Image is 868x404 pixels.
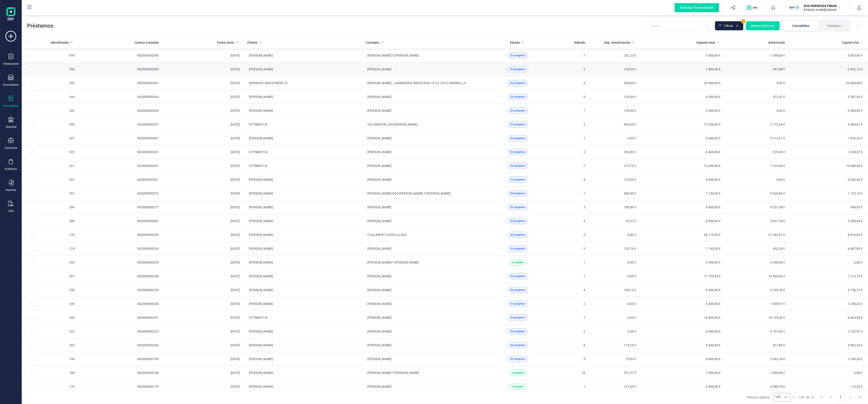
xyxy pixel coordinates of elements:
p: [PERSON_NAME][DEMOGRAPHIC_DATA][DEMOGRAPHIC_DATA] [804,8,840,12]
button: SCSCD SERVICIOS FINANCIEROS SL[PERSON_NAME][DEMOGRAPHIC_DATA][DEMOGRAPHIC_DATA] [787,0,845,15]
span: [PERSON_NAME] [367,274,392,278]
span: Nuevo préstamo [751,24,774,28]
td: 1.094,60 € [724,49,788,62]
td: 263 [44,256,78,269]
td: [DATE] [162,297,243,311]
span: Completo [512,260,524,264]
td: 1 [555,187,589,200]
td: 261 [44,269,78,283]
td: 542000000272 [78,187,163,200]
td: 542000000002 [78,214,163,228]
td: 258 [44,283,78,297]
td: 0,00 € [589,297,640,311]
div: Row Selected b4488e29-13cd-4814-91b8-0ec2f83062e5 [31,67,35,71]
td: 6.000,00 € [789,104,868,118]
td: 5.587,93 € [789,90,868,104]
td: 542000000246 [78,297,163,311]
span: En progreso [510,150,525,154]
span: Concepto [366,40,379,45]
td: [DATE] [162,90,243,104]
td: 0,00 € [589,131,640,145]
span: [PERSON_NAME] [249,67,273,71]
div: Row Selected 1c661e6b-7e23-4c48-a201-014b06a5e07a [31,191,35,196]
td: 1 [555,269,589,283]
div: Row Selected 64b3be02-ae2f-43d3-a004-4edadd97fcbd [31,315,35,320]
span: OTTIMISTI SL [249,164,268,168]
td: 5.040,00 € [640,131,724,145]
td: 27.362,67 € [724,228,788,242]
div: Tesorería [5,125,17,129]
td: 2.292,97 € [789,325,868,338]
td: 274 [44,242,78,256]
td: 8.400,00 € [640,283,724,297]
td: 542000000241 [78,145,163,159]
td: 202,80 € [589,145,640,159]
td: [DATE] [162,62,243,76]
span: Fecha inicio [217,40,234,45]
td: 322 [44,145,78,159]
td: [DATE] [162,76,243,90]
div: Row Selected 8b75f955-91f3-4cb7-a6d0-99fded1cc19c [31,164,35,168]
td: 133,76 € [589,242,640,256]
td: 36.179,52 € [640,228,724,242]
td: [DATE] [162,159,243,173]
span: En progreso [510,274,525,278]
span: [PERSON_NAME] [367,205,392,209]
td: 7.429,57 € [789,145,868,159]
td: 3 [555,62,589,76]
td: [DATE] [162,49,243,62]
td: 542000000301 [78,131,163,145]
td: 343 [44,104,78,118]
div: Row Selected d9b5e0b0-05d9-4b1a-b75c-e0bf9d9cd389 [31,302,35,306]
span: En progreso [510,164,525,168]
td: 16.540,82 € [724,269,788,283]
td: [DATE] [162,187,243,200]
td: 2 [555,325,589,338]
td: 1.213,73 € [789,269,868,283]
span: Cuenta Contable [134,40,159,45]
td: 100,00 € [589,200,640,214]
span: [PERSON_NAME] [249,109,273,112]
td: 12.000,00 € [640,159,724,173]
span: [PERSON_NAME] [367,219,392,223]
span: [PERSON_NAME] [367,109,392,112]
span: En progreso [510,178,525,182]
td: 3.900,00 € [724,256,788,269]
span: En progreso [510,205,525,209]
td: 3.715,39 € [724,118,788,131]
span: YOLANDA DE LOS [PERSON_NAME] [367,123,417,126]
span: En progreso [510,81,525,85]
td: 232,22 € [589,49,640,62]
div: Row Selected d116ed4e-edbc-4efd-b661-aa6c88680c75 [31,177,35,182]
td: 301 [44,173,78,187]
td: 896,45 € [589,118,640,131]
span: [PERSON_NAME] [249,274,273,278]
td: 1.723,16 € [789,187,868,200]
td: 7 [555,104,589,118]
div: Contactos [5,146,17,150]
td: 0,00 € [589,311,640,325]
button: Filtros [715,21,743,30]
span: SPANFAST INVESTMENT SL [249,81,288,85]
span: [PERSON_NAME] Y [PERSON_NAME] [367,54,419,57]
span: En progreso [510,109,525,113]
td: 6.000,00 € [640,325,724,338]
span: [PERSON_NAME] [249,247,273,250]
td: 9 [555,90,589,104]
td: 249 [44,297,78,311]
button: Logo de OPS [744,0,762,15]
td: 542000000241 [78,311,163,325]
span: [PERSON_NAME] [367,316,392,319]
td: 6.000,00 € [640,104,724,118]
td: 3 [555,200,589,214]
span: Cliente [247,40,257,45]
div: Row Selected 421c5368-cad5-4ac0-924f-88684e205fda [31,122,35,127]
span: [PERSON_NAME] [367,302,392,306]
span: [PERSON_NAME] [249,192,273,195]
span: [PERSON_NAME] [249,219,273,223]
td: 9 [555,242,589,256]
td: 5.156,72 € [789,283,868,297]
td: 288 [44,214,78,228]
button: Page 1 [836,393,845,402]
div: Row Selected b73fd567-0add-4b6b-a83d-c3f88576cc5b [31,150,35,154]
